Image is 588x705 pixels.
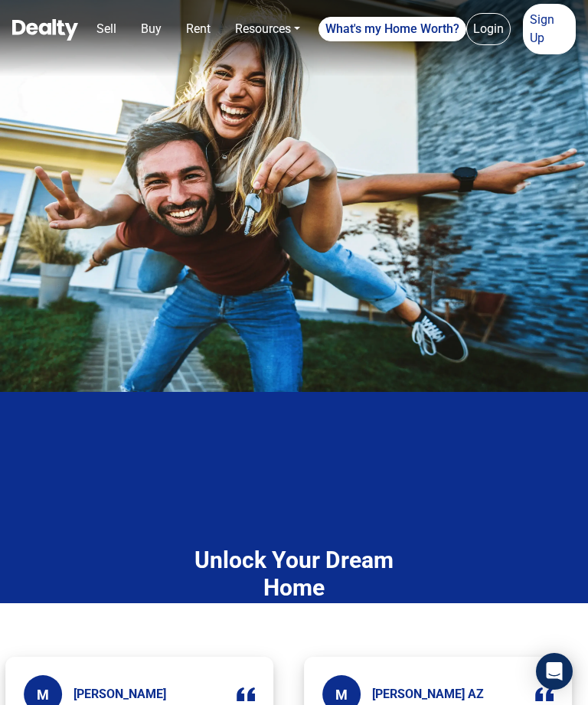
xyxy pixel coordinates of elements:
[180,14,217,44] a: Rent
[135,14,168,44] a: Buy
[8,663,50,705] iframe: BigID CMP Widget
[171,547,416,602] h4: Unlock Your Dream Home
[536,653,573,690] div: Open Intercom Messenger
[466,13,511,45] a: Login
[229,14,306,44] a: Resources
[12,19,78,41] img: Dealty - Buy, Sell & Rent Homes
[523,4,576,54] a: Sign Up
[90,14,122,44] a: Sell
[372,687,484,702] h5: [PERSON_NAME] AZ
[318,17,466,41] a: What's my Home Worth?
[73,687,166,702] h5: [PERSON_NAME]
